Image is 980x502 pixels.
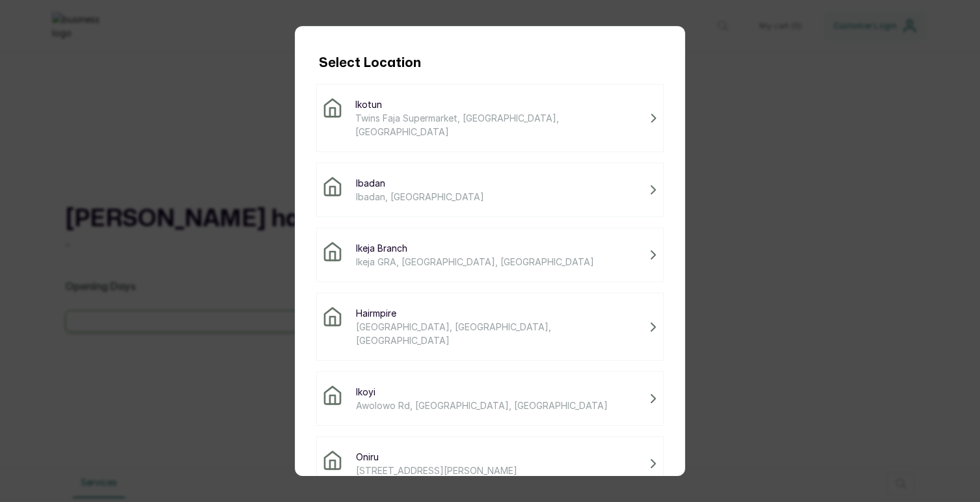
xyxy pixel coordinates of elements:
[356,176,484,190] span: Ibadan
[356,255,594,269] span: Ikeja GRA, [GEOGRAPHIC_DATA], [GEOGRAPHIC_DATA]
[356,464,517,477] span: [STREET_ADDRESS][PERSON_NAME]
[319,53,421,73] h1: Select Location
[356,241,594,255] span: Ikeja Branch
[356,190,484,204] span: Ibadan, [GEOGRAPHIC_DATA]
[356,399,608,412] span: Awolowo Rd, [GEOGRAPHIC_DATA], [GEOGRAPHIC_DATA]
[356,385,608,399] span: Ikoyi
[355,98,644,111] span: Ikotun
[355,111,644,139] span: Twins Faja Supermarket, [GEOGRAPHIC_DATA], [GEOGRAPHIC_DATA]
[356,450,517,464] span: Oniru
[356,320,644,347] span: [GEOGRAPHIC_DATA], [GEOGRAPHIC_DATA], [GEOGRAPHIC_DATA]
[356,306,644,320] span: Hairmpire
